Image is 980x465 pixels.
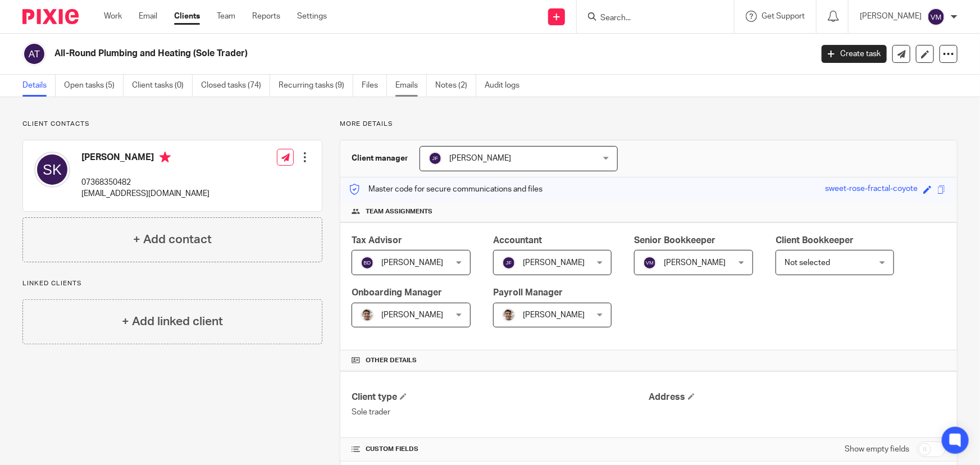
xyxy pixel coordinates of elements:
a: Team [217,11,235,22]
img: PXL_20240409_141816916.jpg [361,308,374,322]
a: Clients [174,11,200,22]
span: [PERSON_NAME] [523,259,585,267]
span: Get Support [762,12,805,20]
span: Client Bookkeeper [776,236,854,245]
h4: CUSTOM FIELDS [352,445,649,454]
a: Reports [252,11,280,22]
p: 07368350482 [81,177,209,188]
h4: Address [649,391,946,403]
a: Audit logs [485,75,528,97]
span: [PERSON_NAME] [381,311,443,319]
img: svg%3E [927,8,945,26]
span: Not selected [785,259,830,267]
p: Sole trader [352,407,649,418]
img: svg%3E [502,256,516,270]
i: Primary [159,152,171,163]
h3: Client manager [352,153,408,164]
img: svg%3E [361,256,374,270]
p: [EMAIL_ADDRESS][DOMAIN_NAME] [81,188,209,199]
div: sweet-rose-fractal-coyote [825,183,918,196]
a: Closed tasks (74) [201,75,270,97]
a: Work [104,11,122,22]
span: [PERSON_NAME] [523,311,585,319]
a: Details [22,75,56,97]
p: More details [340,120,958,129]
a: Open tasks (5) [64,75,124,97]
span: Tax Advisor [352,236,402,245]
span: Other details [366,356,417,365]
img: Pixie [22,9,79,24]
img: svg%3E [22,42,46,66]
p: Linked clients [22,279,322,288]
a: Settings [297,11,327,22]
img: svg%3E [34,152,70,188]
p: Master code for secure communications and files [349,184,543,195]
span: Team assignments [366,207,432,216]
a: Notes (2) [435,75,476,97]
a: Emails [395,75,427,97]
a: Client tasks (0) [132,75,193,97]
h4: + Add contact [133,231,212,248]
span: Onboarding Manager [352,288,442,297]
label: Show empty fields [845,444,909,455]
h4: Client type [352,391,649,403]
h4: + Add linked client [122,313,223,330]
span: [PERSON_NAME] [381,259,443,267]
span: Accountant [493,236,542,245]
img: svg%3E [643,256,657,270]
a: Email [139,11,157,22]
span: [PERSON_NAME] [664,259,726,267]
a: Recurring tasks (9) [279,75,353,97]
a: Files [362,75,387,97]
img: PXL_20240409_141816916.jpg [502,308,516,322]
p: [PERSON_NAME] [860,11,922,22]
span: Senior Bookkeeper [634,236,715,245]
h4: [PERSON_NAME] [81,152,209,166]
img: svg%3E [429,152,442,165]
h2: All-Round Plumbing and Heating (Sole Trader) [54,48,655,60]
span: [PERSON_NAME] [449,154,511,162]
input: Search [599,13,700,24]
span: Payroll Manager [493,288,563,297]
p: Client contacts [22,120,322,129]
a: Create task [822,45,887,63]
